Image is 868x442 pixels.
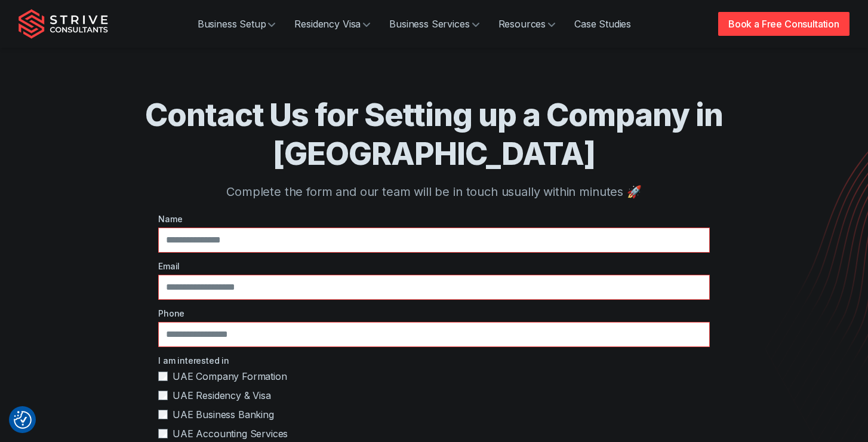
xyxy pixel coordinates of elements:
h1: Contact Us for Setting up a Company in [GEOGRAPHIC_DATA] [66,96,802,173]
span: UAE Business Banking [173,407,274,422]
input: UAE Business Banking [158,410,168,419]
a: Residency Visa [285,12,380,36]
p: Complete the form and our team will be in touch usually within minutes 🚀 [66,183,802,201]
a: Book a Free Consultation [718,12,849,36]
img: Revisit consent button [14,411,32,429]
span: UAE Accounting Services [173,426,288,441]
a: Resources [489,12,565,36]
span: UAE Company Formation [173,369,287,383]
label: I am interested in [158,354,710,367]
button: Consent Preferences [14,411,32,429]
label: Name [158,213,710,225]
input: UAE Accounting Services [158,429,168,438]
input: UAE Residency & Visa [158,391,168,400]
img: Strive Consultants [19,9,108,39]
a: Case Studies [565,12,641,36]
a: Business Services [380,12,488,36]
input: UAE Company Formation [158,372,168,381]
label: Email [158,260,710,272]
a: Business Setup [188,12,285,36]
label: Phone [158,307,710,320]
span: UAE Residency & Visa [173,388,271,403]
